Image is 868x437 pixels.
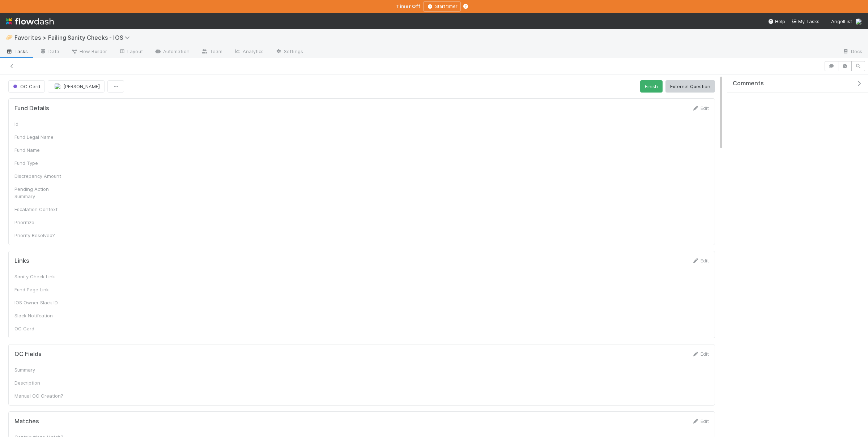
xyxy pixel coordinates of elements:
[396,3,420,9] strong: Timer Off
[6,34,13,40] span: 🥟
[195,46,228,58] a: Team
[791,18,820,25] a: My Tasks
[48,80,105,93] button: [PERSON_NAME]
[14,146,69,154] div: Fund Name
[423,1,461,12] button: Start timer
[14,34,133,41] span: Favorites > Failing Sanity Checks - IOS
[14,185,69,200] div: Pending Action Summary
[34,46,65,58] a: Data
[8,80,45,93] button: OC Card
[14,219,69,226] div: Prioritize
[692,418,709,424] a: Edit
[14,133,69,141] div: Fund Legal Name
[14,366,195,373] div: Summary
[14,120,69,128] div: Id
[12,83,40,89] span: OC Card
[855,18,862,25] img: avatar_55b415e2-df6a-4422-95b4-4512075a58f2.png
[6,15,54,27] img: logo-inverted-e16ddd16eac7371096b0.svg
[14,299,69,306] div: IOS Owner Slack ID
[14,392,195,399] div: Manual OC Creation?
[14,379,195,386] div: Description
[692,105,709,111] a: Edit
[14,159,69,167] div: Fund Type
[837,46,868,58] a: Docs
[14,105,49,112] h5: Fund Details
[692,258,709,264] a: Edit
[63,83,100,89] span: [PERSON_NAME]
[71,48,107,55] span: Flow Builder
[768,18,785,25] div: Help
[14,206,69,213] div: Escalation Context
[113,46,149,58] a: Layout
[665,80,715,93] button: External Question
[14,286,69,293] div: Fund Page Link
[692,351,709,357] a: Edit
[6,48,28,55] span: Tasks
[14,273,69,280] div: Sanity Check Link
[14,172,69,180] div: Discrepancy Amount
[14,325,69,332] div: OC Card
[831,18,852,24] span: AngelList
[54,83,61,90] img: avatar_d02a2cc9-4110-42ea-8259-e0e2573f4e82.png
[14,312,69,319] div: Slack Notifcation
[733,80,764,87] span: Comments
[791,18,820,24] span: My Tasks
[228,46,269,58] a: Analytics
[14,351,42,358] h5: OC Fields
[14,232,69,239] div: Priority Resolved?
[640,80,663,93] button: Finish
[14,418,39,425] h5: Matches
[149,46,195,58] a: Automation
[269,46,309,58] a: Settings
[65,46,113,58] a: Flow Builder
[14,257,29,265] h5: Links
